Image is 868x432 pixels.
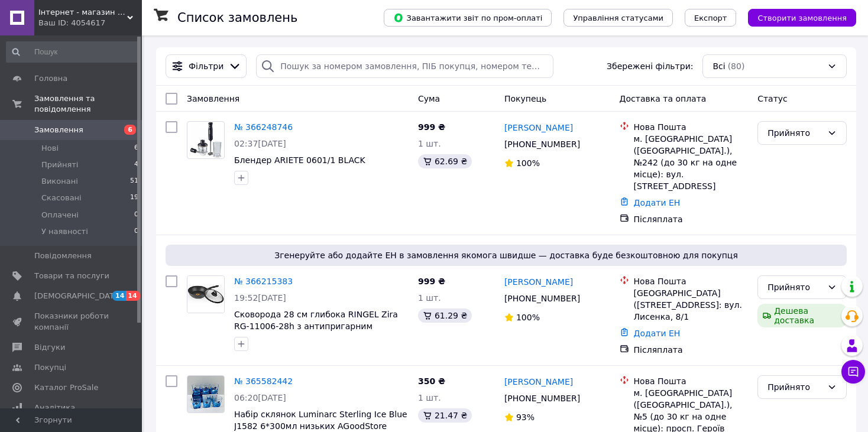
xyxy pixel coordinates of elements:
span: Експорт [694,14,727,22]
span: 100% [516,313,540,322]
div: Нова Пошта [634,121,749,133]
button: Чат з покупцем [841,360,865,384]
input: Пошук [6,41,140,63]
span: 19:52[DATE] [234,293,286,303]
a: Блендер ARIETE 0601/1 BLACK [234,155,365,165]
span: Замовлення [187,94,239,103]
a: № 366215383 [234,277,293,286]
span: Cума [418,94,440,103]
div: Ваш ID: 4054617 [38,18,142,28]
span: 93% [516,412,535,422]
span: 14 [112,291,126,301]
span: Покупець [504,94,546,103]
div: [PHONE_NUMBER] [502,136,582,152]
button: Експорт [685,9,737,27]
span: Згенеруйте або додайте ЕН в замовлення якомога швидше — доставка буде безкоштовною для покупця [170,249,842,261]
span: 999 ₴ [418,122,445,132]
div: Нова Пошта [634,275,749,287]
span: Всі [712,60,725,72]
a: Фото товару [187,275,225,313]
a: [PERSON_NAME] [504,376,573,388]
span: 350 ₴ [418,376,445,386]
span: Доставка та оплата [620,94,707,103]
span: 06:20[DATE] [234,393,286,402]
span: Товари та послуги [34,271,109,281]
span: 999 ₴ [418,277,445,286]
div: 62.69 ₴ [418,154,472,168]
span: 0 [134,226,138,237]
span: Повідомлення [34,251,92,261]
div: Нова Пошта [634,375,749,387]
span: Інтернет - магазин «Все для дому» [38,7,127,18]
a: № 365582442 [234,376,293,386]
div: Прийнято [767,281,822,294]
div: [PHONE_NUMBER] [502,290,582,307]
span: Відгуки [34,342,65,353]
button: Завантажити звіт по пром-оплаті [384,9,552,27]
button: Створити замовлення [748,9,856,27]
button: Управління статусами [563,9,673,27]
span: Статус [757,94,788,103]
div: [GEOGRAPHIC_DATA] ([STREET_ADDRESS]: вул. Лисенка, 8/1 [634,287,749,323]
span: Управління статусами [573,14,663,22]
span: 0 [134,210,138,220]
span: Замовлення та повідомлення [34,93,142,115]
input: Пошук за номером замовлення, ПІБ покупця, номером телефону, Email, номером накладної [256,54,553,78]
span: 1 шт. [418,293,441,303]
span: (80) [728,61,745,71]
span: 100% [516,158,540,168]
span: Нові [41,143,59,154]
span: 19 [130,193,138,203]
span: Аналітика [34,402,75,413]
span: Фільтри [189,60,224,72]
a: Додати ЕН [634,198,681,207]
span: Завантажити звіт по пром-оплаті [393,12,542,23]
div: Прийнято [767,126,822,139]
span: Прийняті [41,160,78,170]
h1: Список замовлень [177,11,297,25]
span: 1 шт. [418,139,441,148]
a: [PERSON_NAME] [504,276,573,288]
span: 1 шт. [418,393,441,402]
span: 6 [124,125,136,135]
span: Скасовані [41,193,82,203]
img: Фото товару [187,376,224,412]
a: № 366248746 [234,122,293,132]
span: 51 [130,176,138,187]
a: Сковорода 28 см глибока RINGEL Zira RG-11006-28h з антипригарним покриттям зі скляною кришкою. УВ... [234,310,398,355]
span: Показники роботи компанії [34,311,109,332]
span: Збережені фільтри: [607,60,693,72]
span: Головна [34,73,67,84]
div: [PHONE_NUMBER] [502,390,582,407]
div: Дешева доставка [757,304,847,327]
a: Набір склянок Luminarc Sterling Ice Blue J1582 6*300мл низьких AGoodStore [234,410,407,431]
img: Фото товару [187,276,224,313]
span: Замовлення [34,125,83,135]
span: Оплачені [41,210,79,220]
span: 02:37[DATE] [234,139,286,148]
a: Створити замовлення [736,12,856,22]
div: Післяплата [634,213,749,225]
a: Фото товару [187,121,225,159]
div: Післяплата [634,344,749,356]
a: [PERSON_NAME] [504,122,573,134]
div: 61.29 ₴ [418,308,472,323]
span: Створити замовлення [757,14,847,22]
span: Виконані [41,176,78,187]
div: 21.47 ₴ [418,408,472,423]
a: Фото товару [187,375,225,413]
span: 4 [134,160,138,170]
span: 14 [126,291,140,301]
div: м. [GEOGRAPHIC_DATA] ([GEOGRAPHIC_DATA].), №242 (до 30 кг на одне місце): вул. [STREET_ADDRESS] [634,133,749,192]
span: 6 [134,143,138,154]
span: У наявності [41,226,88,237]
div: Прийнято [767,381,822,394]
span: [DEMOGRAPHIC_DATA] [34,291,122,301]
span: Покупці [34,362,66,373]
img: Фото товару [190,122,221,158]
span: Каталог ProSale [34,382,98,393]
a: Додати ЕН [634,329,681,338]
